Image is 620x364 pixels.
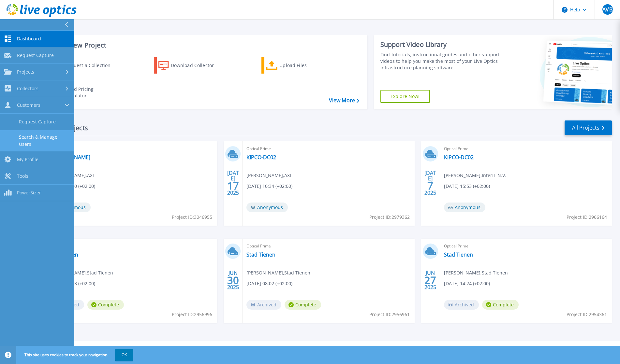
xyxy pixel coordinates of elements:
[18,349,133,361] span: This site uses cookies to track your navigation.
[246,145,410,152] span: Optical Prime
[261,57,334,74] a: Upload Files
[154,57,227,74] a: Download Collector
[246,243,410,250] span: Optical Prime
[17,102,40,108] span: Customers
[246,280,292,287] span: [DATE] 08:02 (+02:00)
[115,349,133,361] button: OK
[172,311,212,318] span: Project ID: 2956996
[46,57,119,74] a: Request a Collection
[444,145,608,152] span: Optical Prime
[444,280,490,287] span: [DATE] 14:24 (+02:00)
[17,157,38,162] span: My Profile
[172,214,212,221] span: Project ID: 3046955
[65,59,117,72] div: Request a Collection
[567,214,607,221] span: Project ID: 2966164
[227,268,239,292] div: JUN 2025
[565,120,612,135] a: All Projects
[46,42,359,49] h3: Start a New Project
[380,90,430,103] a: Explore Now!
[246,300,281,310] span: Archived
[64,86,116,99] div: Cloud Pricing Calculator
[424,277,436,283] span: 27
[49,243,213,250] span: Optical Prime
[329,97,359,104] a: View More
[482,300,519,310] span: Complete
[17,86,38,91] span: Collectors
[285,300,321,310] span: Complete
[246,203,288,212] span: Anonymous
[444,269,508,276] span: [PERSON_NAME] , Stad Tienen
[49,145,213,152] span: Optical Prime
[227,183,239,189] span: 17
[427,183,433,189] span: 7
[380,51,502,71] div: Find tutorials, instructional guides and other support videos to help you make the most of your L...
[369,214,410,221] span: Project ID: 2979362
[424,268,436,292] div: JUN 2025
[444,172,506,179] span: [PERSON_NAME] , InterIT N.V.
[246,172,291,179] span: [PERSON_NAME] , AXI
[17,190,41,196] span: PowerSizer
[369,311,410,318] span: Project ID: 2956961
[567,311,607,318] span: Project ID: 2954361
[246,154,276,161] a: KIPCO-DC02
[227,277,239,283] span: 30
[246,269,310,276] span: [PERSON_NAME] , Stad Tienen
[444,251,473,258] a: Stad Tienen
[602,7,612,12] span: AVB
[49,269,113,276] span: [PERSON_NAME] , Stad Tienen
[17,173,28,179] span: Tools
[46,84,119,101] a: Cloud Pricing Calculator
[444,243,608,250] span: Optical Prime
[246,183,292,190] span: [DATE] 10:34 (+02:00)
[246,251,275,258] a: Stad Tienen
[17,69,34,75] span: Projects
[87,300,124,310] span: Complete
[424,171,436,195] div: [DATE] 2025
[17,52,54,58] span: Request Capture
[444,154,474,161] a: KIPCO-DC02
[444,300,479,310] span: Archived
[227,171,239,195] div: [DATE] 2025
[380,40,502,49] div: Support Video Library
[279,59,332,72] div: Upload Files
[17,36,41,42] span: Dashboard
[171,59,223,72] div: Download Collector
[444,203,485,212] span: Anonymous
[444,183,490,190] span: [DATE] 15:53 (+02:00)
